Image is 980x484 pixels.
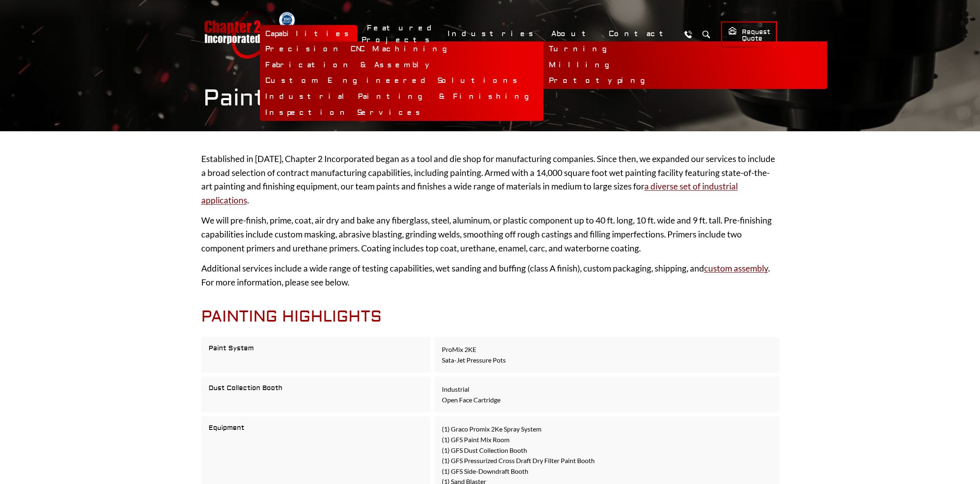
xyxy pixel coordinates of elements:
a: Custom Engineered Solutions [260,73,543,89]
p: Established in [DATE], Chapter 2 Incorporated began as a tool and die shop for manufacturing comp... [201,152,779,207]
a: Capabilities [260,25,357,43]
a: Milling [543,57,827,73]
p: ProMix 2KE Sata-Jet Pressure Pots [442,344,772,365]
a: Precision CNC Machining [260,41,543,57]
a: Fabrication & Assembly [260,57,543,73]
a: Featured Projects [362,19,438,49]
button: Search [699,27,714,42]
p: We will pre-finish, prime, coat, air dry and bake any fiberglass, steel, aluminum, or plastic com... [201,213,779,255]
a: Contact [603,25,677,43]
a: Industrial Painting & Finishing [260,89,543,105]
a: Prototyping [543,73,827,89]
a: Request Quote [721,21,777,48]
a: custom assembly [704,263,768,273]
span: Request Quote [728,26,770,43]
a: About [546,25,599,43]
h1: Painting Services [203,84,777,112]
a: Inspection Services [260,105,543,121]
div: Paint System [201,337,430,372]
div: Dust Collection Booth [201,377,430,412]
a: Turning [543,41,827,57]
p: Industrial Open Face Cartridge [442,384,772,405]
a: Call Us [681,27,696,42]
h2: Painting Highlights [201,308,779,326]
p: Additional services include a wide range of testing capabilities, wet sanding and buffing (class ... [201,261,779,289]
a: Industries [442,25,542,43]
a: a diverse set of industrial applications [201,181,738,205]
a: Chapter 2 Incorporated [203,10,273,59]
